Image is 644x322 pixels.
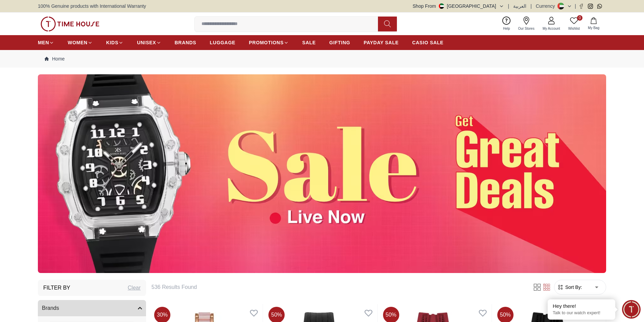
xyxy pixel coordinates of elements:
a: LUGGAGE [210,36,236,49]
span: GIFTING [329,39,350,46]
span: Help [500,26,513,31]
a: PROMOTIONS [249,36,289,49]
span: | [508,3,509,9]
span: KIDS [106,39,118,46]
button: العربية [513,3,526,9]
span: SALE [302,39,316,46]
span: CASIO SALE [412,39,444,46]
a: WOMEN [68,36,93,49]
a: PAYDAY SALE [364,36,399,49]
img: ... [41,17,99,31]
span: | [575,3,576,9]
span: My Account [540,26,563,31]
a: UNISEX [137,36,161,49]
img: ... [38,74,606,273]
span: MEN [38,39,49,46]
nav: Breadcrumb [38,50,606,68]
a: Our Stores [514,15,539,32]
a: Facebook [579,4,584,9]
a: MEN [38,36,54,49]
span: Brands [42,304,59,312]
h3: Filter By [43,284,70,292]
button: Shop From[GEOGRAPHIC_DATA] [413,3,504,9]
a: GIFTING [329,36,350,49]
h6: 536 Results Found [151,283,524,291]
button: Brands [38,300,146,316]
a: Instagram [588,4,593,9]
span: UNISEX [137,39,156,46]
p: Talk to our watch expert! [553,310,610,316]
a: KIDS [106,36,123,49]
a: Whatsapp [597,4,602,9]
span: | [530,3,532,9]
a: Home [45,55,65,62]
button: My Bag [584,16,603,32]
span: 0 [577,15,582,21]
img: United Arab Emirates [439,3,444,9]
a: CASIO SALE [412,36,444,49]
a: SALE [302,36,316,49]
span: Our Stores [516,26,537,31]
a: 0Wishlist [564,15,584,32]
span: Sort By: [564,284,582,291]
span: LUGGAGE [210,39,236,46]
div: Hey there! [553,303,610,309]
button: Sort By: [557,284,582,291]
span: BRANDS [175,39,196,46]
span: 100% Genuine products with International Warranty [38,3,146,9]
div: Currency [536,3,558,9]
span: PAYDAY SALE [364,39,399,46]
span: WOMEN [68,39,88,46]
div: Clear [128,284,141,292]
a: Help [499,15,514,32]
div: Chat Widget [622,300,641,319]
span: Wishlist [566,26,582,31]
a: BRANDS [175,36,196,49]
span: PROMOTIONS [249,39,284,46]
span: My Bag [585,25,602,30]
